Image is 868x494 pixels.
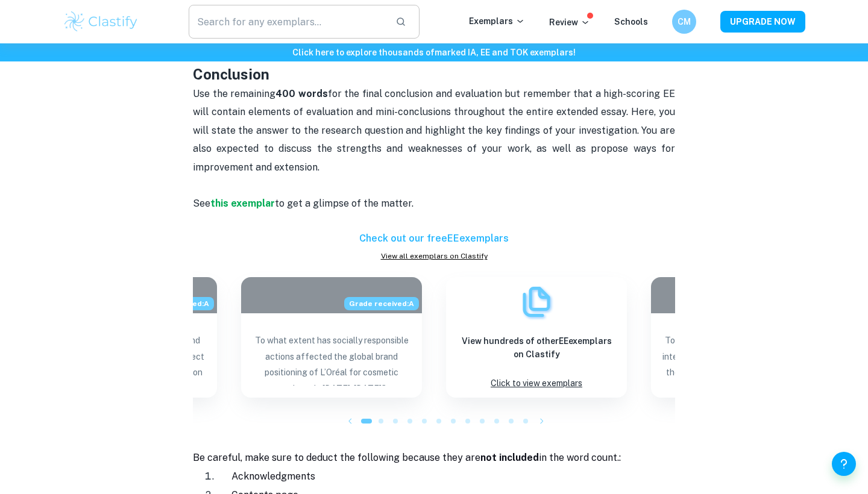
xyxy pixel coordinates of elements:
[193,251,675,261] a: View all exemplars on Clastify
[614,17,648,27] a: Schools
[456,334,617,361] h6: View hundreds of other EE exemplars on Clastify
[651,277,832,398] a: Blog exemplar: To what extent has Slovak government intTo what extent has Slovak government inter...
[832,452,856,476] button: Help and Feedback
[446,277,627,398] a: ExemplarsView hundreds of otherEEexemplars on ClastifyClick to view exemplars
[193,452,621,463] span: Be careful, make sure to deduct the following because they are in the word count.:
[491,375,582,392] p: Click to view exemplars
[661,333,822,386] p: To what extent has Slovak government intervention been successful in reducing the negative extern...
[2,46,866,59] h6: Click here to explore thousands of marked IA, EE and TOK exemplars !
[275,88,328,99] strong: 400 words
[480,452,539,463] strong: not included
[549,16,590,29] p: Review
[518,284,555,320] img: Exemplars
[193,42,675,85] h3: Conclusion
[193,85,675,231] p: Use the remaining for the final conclusion and evaluation but remember that a high-scoring EE wil...
[469,14,525,28] p: Exemplars
[251,333,412,386] p: To what extent has socially responsible actions affected the global brand positioning of L’Oréal ...
[678,15,691,28] h6: CM
[189,5,386,39] input: Search for any exemplars...
[210,198,275,209] a: this exemplar
[672,10,696,34] button: CM
[720,11,805,33] button: UPGRADE NOW
[344,297,419,310] span: Grade received: A
[63,10,139,34] img: Clastify logo
[193,231,675,246] h6: Check out our free EE exemplars
[231,471,315,482] span: Acknowledgments
[241,277,422,398] a: Blog exemplar: To what extent has socially responsible Grade received:ATo what extent has sociall...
